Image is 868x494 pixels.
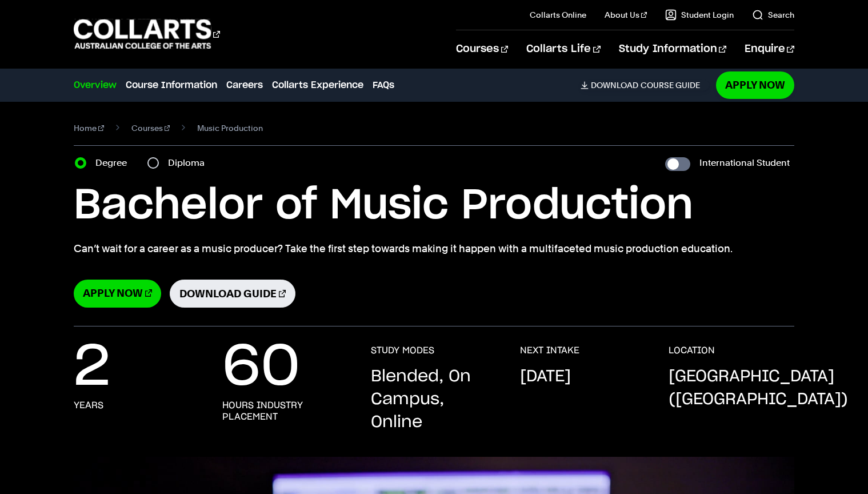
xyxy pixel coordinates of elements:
a: Student Login [665,9,734,21]
a: Overview [74,78,117,92]
a: Search [752,9,794,21]
p: [DATE] [520,365,571,388]
label: International Student [699,155,790,171]
p: [GEOGRAPHIC_DATA] ([GEOGRAPHIC_DATA]) [669,365,848,411]
a: Study Information [619,30,726,68]
h1: Bachelor of Music Production [74,180,794,232]
h3: NEXT INTAKE [520,345,579,356]
a: Apply Now [716,71,794,98]
h3: STUDY MODES [371,345,434,356]
a: Courses [456,30,508,68]
span: Download [591,80,638,90]
a: Collarts Experience [272,78,363,92]
a: Apply Now [74,280,161,308]
a: Collarts Online [530,9,586,21]
a: Download Guide [170,280,295,308]
h3: hours industry placement [222,400,348,423]
p: Blended, On Campus, Online [371,365,497,434]
p: 2 [74,345,110,391]
p: 60 [222,345,300,391]
h3: Years [74,400,103,411]
a: About Us [605,9,647,21]
a: Careers [226,78,263,92]
div: Go to homepage [74,18,220,50]
a: Courses [131,120,170,136]
a: DownloadCourse Guide [581,80,709,90]
a: Enquire [745,30,794,68]
a: FAQs [373,78,394,92]
a: Collarts Life [526,30,600,68]
label: Degree [95,155,134,171]
span: Music Production [197,120,263,136]
label: Diploma [168,155,211,171]
p: Can’t wait for a career as a music producer? Take the first step towards making it happen with a ... [74,241,794,257]
a: Course Information [126,78,217,92]
h3: LOCATION [669,345,715,356]
a: Home [74,120,104,136]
